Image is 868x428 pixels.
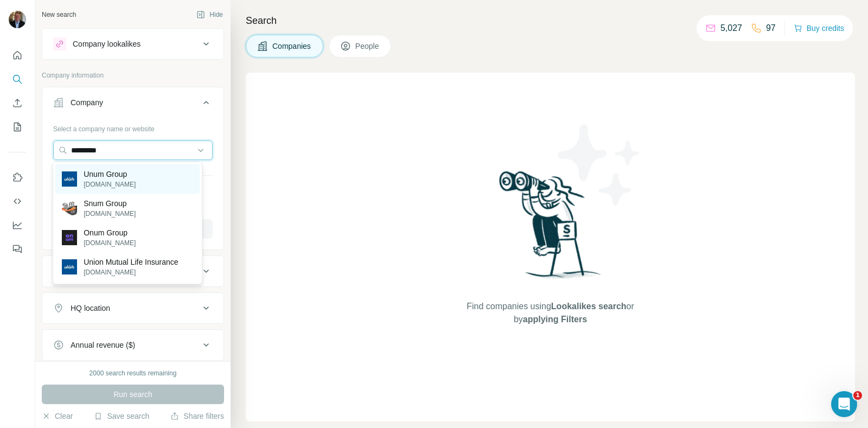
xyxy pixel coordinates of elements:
span: Find companies using or by [463,300,637,326]
p: [DOMAIN_NAME] [84,209,136,219]
button: Annual revenue ($) [42,332,224,358]
span: 1 [853,391,862,400]
span: Companies [272,41,312,52]
div: Company [71,97,103,108]
div: 2000 search results remaining [90,368,177,378]
iframe: Intercom live chat [831,391,857,417]
div: Annual revenue ($) [71,340,135,350]
p: 5,027 [720,22,742,35]
p: Snum Group [84,198,136,209]
button: Use Surfe on LinkedIn [9,168,26,187]
button: Clear [42,411,73,421]
p: [DOMAIN_NAME] [84,180,136,189]
button: Buy credits [794,21,844,36]
button: Use Surfe API [9,191,26,211]
p: Company information [42,71,224,80]
p: [DOMAIN_NAME] [84,238,136,248]
div: New search [42,10,76,20]
p: Onum Group [84,227,136,238]
button: Share filters [170,411,224,421]
span: applying Filters [523,315,587,324]
div: Company lookalikes [73,39,141,49]
p: Union Mutual Life Insurance [84,257,178,267]
button: My lists [9,117,26,137]
div: HQ location [71,303,110,314]
button: Hide [189,7,231,23]
div: Select a company name or website [53,120,213,134]
span: People [355,41,380,52]
button: Save search [94,411,149,421]
button: Company [42,90,224,120]
button: Industry [42,258,224,284]
img: Snum Group [62,201,77,216]
button: Quick start [9,46,26,65]
img: Onum Group [62,230,77,245]
p: [DOMAIN_NAME] [84,267,178,277]
button: Company lookalikes [42,31,224,57]
button: Search [9,69,26,89]
p: 97 [766,22,776,35]
p: Unum Group [84,169,136,180]
img: Surfe Illustration - Stars [551,116,648,214]
button: Enrich CSV [9,93,26,113]
h4: Search [246,13,855,28]
span: Lookalikes search [551,302,627,311]
img: Surfe Illustration - Woman searching with binoculars [494,168,607,289]
img: Unum Group [62,171,77,187]
button: Dashboard [9,215,26,235]
img: Union Mutual Life Insurance [62,259,77,274]
button: Feedback [9,239,26,259]
img: Avatar [9,11,26,28]
button: HQ location [42,295,224,321]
